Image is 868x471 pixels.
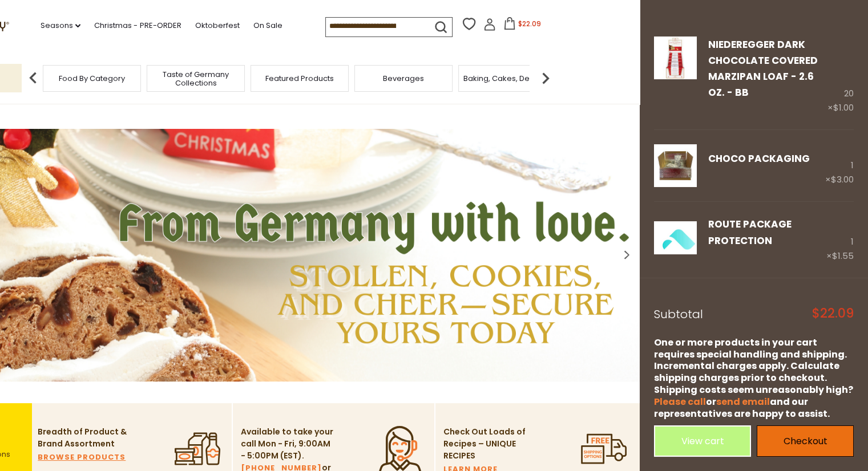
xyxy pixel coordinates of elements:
div: One or more products in your cart requires special handling and shipping. Incremental charges app... [654,337,854,420]
div: 1 × [826,216,854,263]
a: Food By Category [59,74,125,83]
div: 1 × [825,144,854,187]
a: Niederegger Dark Chocolate Covered Marzipan Loaf - 2.6 oz. - BB [708,38,818,100]
span: Subtotal [654,306,703,322]
a: send email [716,395,770,408]
a: View cart [654,425,751,457]
span: $3.00 [831,173,854,185]
a: Niederegger Dark Chocolate Covered Marzipan Loaf - 2.6 oz. - BB [654,36,697,116]
img: Green Package Protection [654,216,697,259]
span: $22.09 [812,307,854,320]
img: next arrow [534,67,557,90]
img: CHOCO Packaging [654,144,697,187]
a: Baking, Cakes, Desserts [463,74,552,83]
a: Featured Products [265,74,334,83]
a: Taste of Germany Collections [150,70,241,87]
a: On Sale [253,19,282,32]
a: Christmas - PRE-ORDER [94,19,181,32]
a: Seasons [41,19,80,32]
button: $22.09 [498,17,547,34]
span: $1.00 [833,101,854,113]
a: Checkout [757,425,854,457]
p: Breadth of Product & Brand Assortment [38,426,132,450]
a: CHOCO Packaging [708,152,810,165]
a: Beverages [383,74,424,83]
span: $1.55 [832,250,854,262]
a: BROWSE PRODUCTS [38,451,126,464]
a: Oktoberfest [195,19,239,32]
a: Please call [654,395,706,408]
span: $22.09 [518,19,541,29]
img: previous arrow [22,67,45,90]
div: 20 × [827,36,854,116]
a: Route Package Protection [708,217,792,247]
a: Green Package Protection [654,216,697,263]
p: Check Out Loads of Recipes – UNIQUE RECIPES [443,426,526,462]
img: Niederegger Dark Chocolate Covered Marzipan Loaf - 2.6 oz. - BB [654,36,697,79]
